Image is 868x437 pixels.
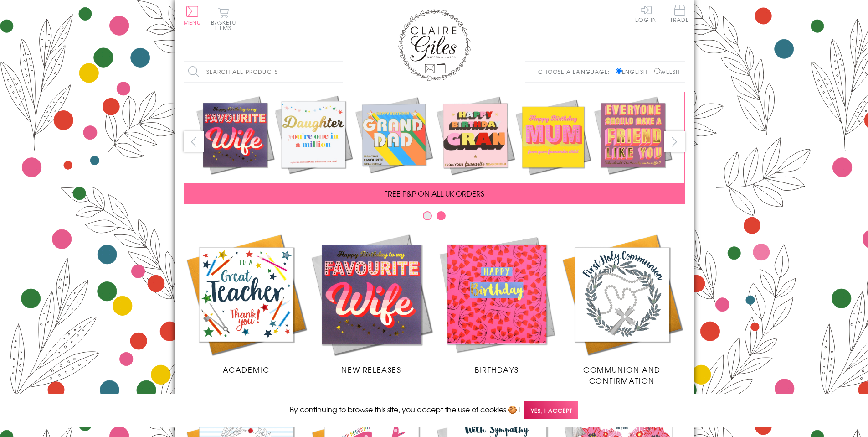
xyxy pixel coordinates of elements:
a: Log In [635,5,657,22]
span: Yes, I accept [524,401,578,419]
label: Welsh [654,68,680,76]
a: Birthdays [434,232,560,375]
span: 0 items [215,18,236,32]
span: Communion and Confirmation [583,364,661,386]
button: prev [184,131,204,152]
button: next [664,131,685,152]
button: Basket0 items [211,7,236,31]
button: Carousel Page 2 (Current Slide) [437,211,446,220]
input: Welsh [654,68,660,74]
button: Carousel Page 1 [423,211,432,220]
span: Birthdays [475,364,519,375]
div: Carousel Pagination [184,211,685,225]
input: English [616,68,622,74]
img: Claire Giles Greetings Cards [398,9,471,81]
span: Academic [223,364,270,375]
span: Menu [184,18,201,26]
span: New Releases [341,364,401,375]
input: Search all products [184,62,343,82]
a: Academic [184,232,309,375]
a: Communion and Confirmation [560,232,685,386]
p: Choose a language: [538,68,614,76]
a: Trade [670,5,689,24]
button: Menu [184,6,201,25]
a: New Releases [309,232,434,375]
input: Search [334,62,343,82]
span: Trade [670,5,689,22]
label: English [616,68,652,76]
span: FREE P&P ON ALL UK ORDERS [384,188,484,199]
